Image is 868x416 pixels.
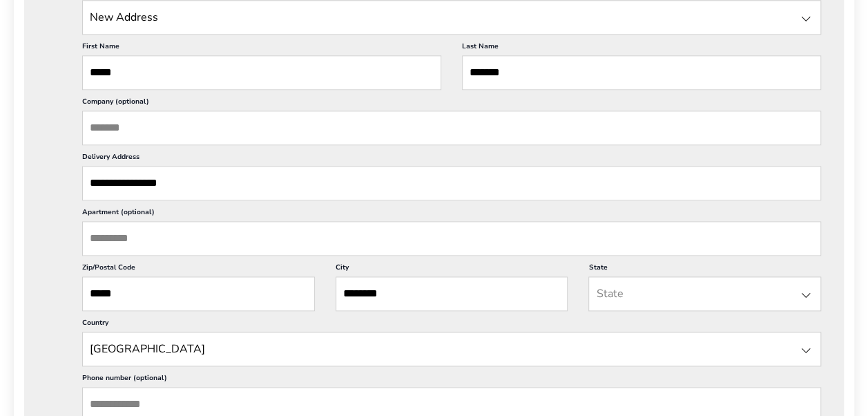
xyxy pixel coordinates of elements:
[82,152,821,166] label: Delivery Address
[82,263,315,276] label: Zip/Postal Code
[462,41,821,55] label: Last Name
[82,221,821,256] input: Apartment
[82,318,821,332] label: Country
[82,332,821,366] input: State
[462,55,821,90] input: Last Name
[336,276,568,311] input: City
[588,276,821,311] input: State
[82,166,821,200] input: Delivery Address
[82,97,821,111] label: Company (optional)
[82,41,441,55] label: First Name
[336,263,568,276] label: City
[82,373,821,387] label: Phone number (optional)
[82,207,821,221] label: Apartment (optional)
[82,111,821,145] input: Company
[588,263,821,276] label: State
[82,276,315,311] input: ZIP
[82,55,441,90] input: First Name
